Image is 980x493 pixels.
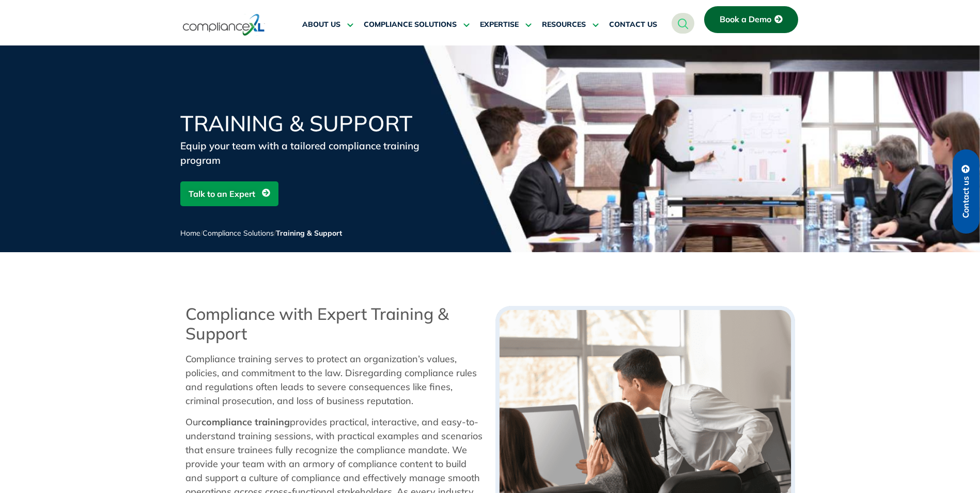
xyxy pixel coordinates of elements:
a: ABOUT US [302,12,353,37]
span: CONTACT US [609,20,657,29]
p: Compliance training serves to protect an organization’s values, policies, and commitment to the l... [185,352,485,408]
span: ABOUT US [302,20,340,29]
span: Book a Demo [720,15,771,24]
div: Equip your team with a tailored compliance training program [180,138,428,167]
img: logo-one.svg [183,13,265,37]
a: Contact us [953,149,979,234]
a: RESOURCES [542,12,599,37]
a: Talk to an Expert [180,181,278,206]
a: Compliance Solutions [203,228,274,238]
span: RESOURCES [542,20,586,29]
a: Home [180,228,200,238]
span: Contact us [961,176,971,218]
span: / / [180,228,342,238]
span: Training & Support [276,228,342,238]
h1: Training & Support [180,113,428,134]
a: EXPERTISE [480,12,532,37]
h2: Compliance with Expert Training & Support [185,304,485,344]
a: navsearch-button [672,13,694,34]
a: Book a Demo [704,6,798,33]
span: EXPERTISE [480,20,519,29]
b: compliance training [201,416,290,428]
a: COMPLIANCE SOLUTIONS [364,12,470,37]
a: CONTACT US [609,12,657,37]
span: COMPLIANCE SOLUTIONS [364,20,457,29]
span: Talk to an Expert [189,184,255,204]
